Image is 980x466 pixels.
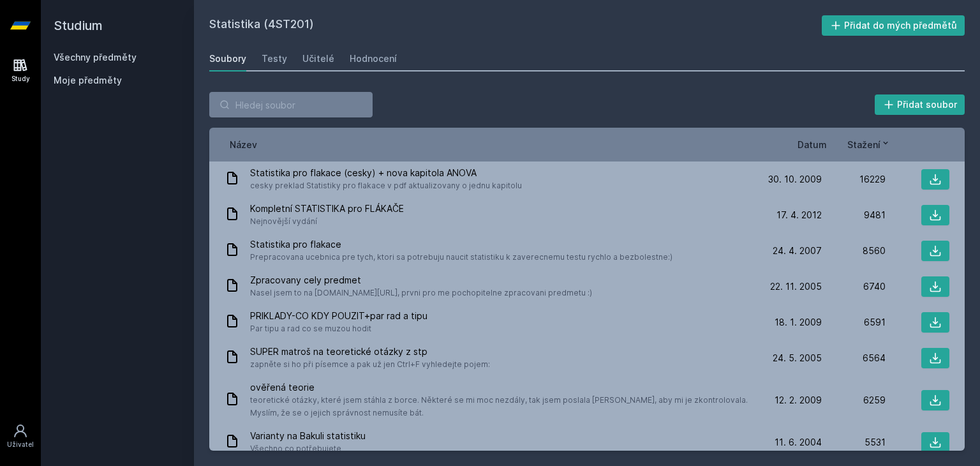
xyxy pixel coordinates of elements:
[250,358,490,371] span: zapněte si ho při písemce a pak už jen Ctrl+F vyhledejte pojem:
[773,352,822,365] span: 24. 5. 2005
[822,209,886,222] div: 9481
[770,280,822,293] span: 22. 11. 2005
[250,238,672,251] span: Statistika pro flakace
[775,316,822,329] span: 18. 1. 2009
[822,280,886,293] div: 6740
[250,345,490,358] span: SUPER matroš na teoretické otázky z stp
[847,138,880,151] span: Stažení
[250,381,753,394] span: ověřená teorie
[250,215,404,228] span: Nejnovější vydání
[350,46,397,71] a: Hodnocení
[230,138,257,151] button: Název
[775,436,822,449] span: 11. 6. 2004
[250,394,753,419] span: teoretické otázky, které jsem stáhla z borce. Některé se mi moc nezdály, tak jsem poslala [PERSON...
[822,15,965,36] button: Přidat do mých předmětů
[768,173,822,186] span: 30. 10. 2009
[822,316,886,329] div: 6591
[302,52,334,65] div: Učitelé
[847,138,891,151] button: Stažení
[250,251,672,264] span: Prepracovana ucebnica pre tych, ktori sa potrebuju naucit statistiku k zaverecnemu testu rychlo a...
[302,46,334,71] a: Učitelé
[250,179,522,192] span: cesky preklad Statistiky pro flakace v pdf aktualizovany o jednu kapitolu
[3,51,38,90] a: Study
[209,92,373,117] input: Hledej soubor
[250,442,366,455] span: Všechno co potřebujete
[822,436,886,449] div: 5531
[262,52,287,65] div: Testy
[3,417,38,456] a: Uživatel
[350,52,397,65] div: Hodnocení
[209,46,246,71] a: Soubory
[822,244,886,257] div: 8560
[822,173,886,186] div: 16229
[773,244,822,257] span: 24. 4. 2007
[775,394,822,407] span: 12. 2. 2009
[250,430,366,442] span: Varianty na Bakuli statistiku
[250,274,592,287] span: Zpracovany cely predmet
[250,202,404,215] span: Kompletní STATISTIKA pro FLÁKAČE
[250,322,427,335] span: Par tipu a rad co se muzou hodit
[11,74,30,84] div: Study
[822,394,886,407] div: 6259
[54,52,137,63] a: Všechny předměty
[250,310,427,322] span: PRIKLADY-CO KDY POUZIT+par rad a tipu
[875,94,965,115] button: Přidat soubor
[262,46,287,71] a: Testy
[250,287,592,299] span: Nasel jsem to na [DOMAIN_NAME][URL], prvni pro me pochopitelne zpracovani predmetu :)
[250,167,522,179] span: Statistika pro flakace (cesky) + nova kapitola ANOVA
[54,74,122,87] span: Moje předměty
[209,15,822,36] h2: Statistika (4ST201)
[798,138,827,151] button: Datum
[776,209,822,222] span: 17. 4. 2012
[822,352,886,365] div: 6564
[7,440,34,449] div: Uživatel
[209,52,246,65] div: Soubory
